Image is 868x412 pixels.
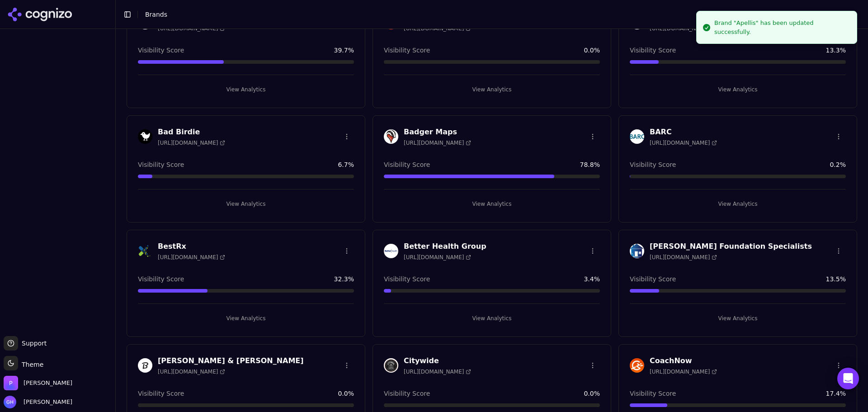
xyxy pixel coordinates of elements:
span: 6.7 % [338,160,354,169]
button: View Analytics [138,197,354,211]
button: View Analytics [630,197,846,211]
span: [URL][DOMAIN_NAME] [404,254,471,261]
button: View Analytics [630,82,846,97]
h3: Better Health Group [404,241,486,252]
span: Brands [145,11,167,18]
span: 17.4 % [826,389,846,398]
h3: [PERSON_NAME] & [PERSON_NAME] [158,355,304,366]
img: Perrill [4,376,18,390]
img: CoachNow [630,358,644,373]
button: Open user button [4,396,72,408]
span: Visibility Score [384,275,430,284]
button: View Analytics [630,311,846,326]
span: 13.5 % [826,275,846,284]
span: 3.4 % [584,275,600,284]
button: View Analytics [384,311,600,326]
span: 78.8 % [580,160,600,169]
span: [URL][DOMAIN_NAME] [650,254,717,261]
span: 32.3 % [334,275,354,284]
img: Churchill & Harriman [138,358,152,373]
span: [URL][DOMAIN_NAME] [158,368,225,375]
img: Bad Birdie [138,129,152,144]
button: View Analytics [138,82,354,97]
h3: Citywide [404,355,471,366]
span: Visibility Score [384,160,430,169]
img: BARC [630,129,644,144]
button: View Analytics [384,197,600,211]
span: Visibility Score [138,389,184,398]
span: [URL][DOMAIN_NAME] [404,368,471,375]
span: Visibility Score [138,275,184,284]
span: Visibility Score [138,46,184,55]
img: Grace Hallen [4,396,16,408]
span: Perrill [24,379,72,387]
button: Open organization switcher [4,376,72,390]
img: Better Health Group [384,244,398,258]
div: Open Intercom Messenger [837,368,859,389]
img: Badger Maps [384,129,398,144]
span: [URL][DOMAIN_NAME] [650,139,717,147]
span: [URL][DOMAIN_NAME] [650,368,717,375]
button: View Analytics [384,82,600,97]
img: BestRx [138,244,152,258]
span: Visibility Score [384,389,430,398]
span: Visibility Score [630,160,676,169]
h3: BestRx [158,241,225,252]
span: 0.0 % [584,389,600,398]
span: Visibility Score [630,275,676,284]
img: Cantey Foundation Specialists [630,244,644,258]
span: 0.0 % [584,46,600,55]
span: [PERSON_NAME] [20,398,72,406]
nav: breadcrumb [145,10,843,19]
span: 0.0 % [338,389,354,398]
button: View Analytics [138,311,354,326]
img: Citywide [384,358,398,373]
div: Brand "Apellis" has been updated successfully. [714,19,849,36]
span: Visibility Score [630,46,676,55]
h3: Bad Birdie [158,127,225,137]
span: 13.3 % [826,46,846,55]
span: Visibility Score [630,389,676,398]
span: Theme [18,361,43,368]
span: Visibility Score [384,46,430,55]
span: [URL][DOMAIN_NAME] [404,139,471,147]
h3: BARC [650,127,717,137]
span: Support [18,339,47,348]
h3: Badger Maps [404,127,471,137]
span: [URL][DOMAIN_NAME] [158,254,225,261]
span: 39.7 % [334,46,354,55]
span: Visibility Score [138,160,184,169]
span: 0.2 % [830,160,846,169]
h3: [PERSON_NAME] Foundation Specialists [650,241,812,252]
h3: CoachNow [650,355,717,366]
span: [URL][DOMAIN_NAME] [158,139,225,147]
